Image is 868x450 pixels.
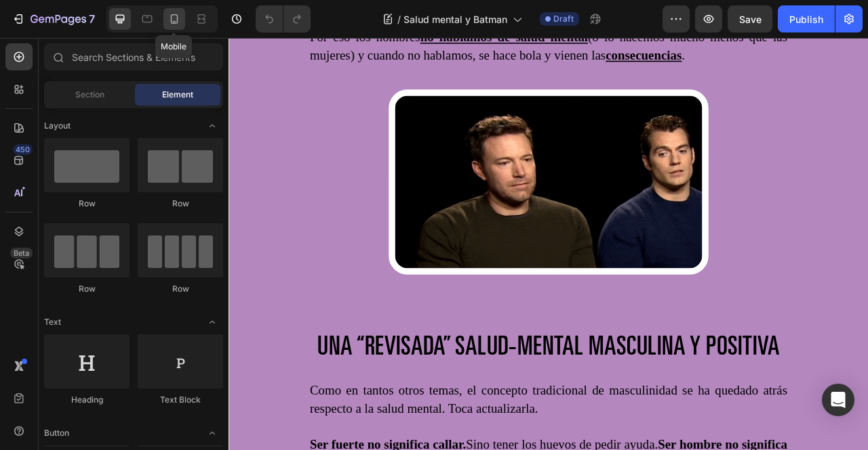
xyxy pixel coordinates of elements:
span: Layout [44,120,71,132]
div: Text Block [138,394,223,406]
span: Salud mental y Batman [403,12,507,26]
div: Row [44,198,130,210]
iframe: Design area [229,38,868,450]
div: Heading [44,394,130,406]
div: Beta [10,248,33,258]
div: Row [44,283,130,295]
div: Undo/Redo [256,5,311,32]
p: 7 [89,11,95,27]
button: 7 [5,5,101,32]
span: Save [739,14,762,25]
span: Section [75,89,104,101]
button: Publish [778,5,835,32]
div: Open Intercom Messenger [822,384,854,416]
span: / [397,12,401,26]
img: giphy.gif [203,66,610,301]
span: Element [162,89,193,101]
span: Toggle open [201,311,223,333]
span: Text [44,316,61,328]
span: Toggle open [201,115,223,137]
span: Button [44,427,69,439]
div: Publish [789,12,823,26]
input: Search Sections & Elements [44,43,223,70]
span: UNA “REVISADA” SALUD-MENTAL MASCULINA Y POSITIVA [113,379,701,413]
div: Row [138,198,223,210]
button: Save [728,5,772,32]
div: 450 [13,144,33,155]
span: Draft [553,13,574,25]
a: consecuencias [479,14,576,31]
div: Row [138,283,223,295]
span: Toggle open [201,422,223,444]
